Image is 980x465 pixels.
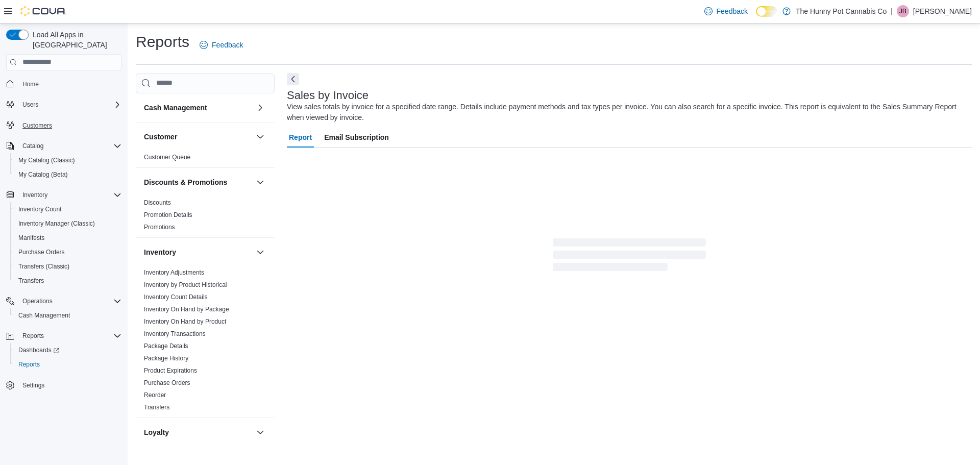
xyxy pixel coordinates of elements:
[144,224,175,231] a: Promotions
[144,199,171,206] a: Discounts
[2,77,126,91] button: Home
[18,99,121,111] span: Users
[144,153,190,161] span: Customer Queue
[22,191,47,199] span: Inventory
[144,391,166,399] a: Reorder
[913,5,972,17] p: [PERSON_NAME]
[10,153,126,167] button: My Catalog (Classic)
[14,344,121,356] span: Dashboards
[144,305,229,313] span: Inventory On Hand by Package
[18,330,121,342] span: Reports
[22,121,52,130] span: Customers
[18,189,121,201] span: Inventory
[254,131,266,143] button: Customer
[144,211,192,218] a: Promotion Details
[899,5,906,17] span: JB
[10,357,126,372] button: Reports
[14,168,121,181] span: My Catalog (Beta)
[136,151,275,167] div: Customer
[2,139,126,153] button: Catalog
[254,246,266,258] button: Inventory
[195,35,247,55] a: Feedback
[18,379,48,391] a: Settings
[6,72,121,420] nav: Complex example
[18,311,70,320] span: Cash Management
[10,343,126,357] a: Dashboards
[18,205,62,213] span: Inventory Count
[136,32,189,52] h1: Reports
[10,245,126,259] button: Purchase Orders
[287,102,967,123] div: View sales totals by invoice for a specified date range. Details include payment methods and tax ...
[144,391,166,399] span: Reorder
[10,202,126,216] button: Inventory Count
[18,277,44,285] span: Transfers
[10,259,126,274] button: Transfers (Classic)
[14,358,121,371] span: Reports
[289,127,312,148] span: Report
[20,6,66,16] img: Cova
[144,199,171,207] span: Discounts
[14,358,44,371] a: Reports
[796,5,887,17] p: The Hunny Pot Cannabis Co
[144,103,252,113] button: Cash Management
[144,330,206,338] span: Inventory Transactions
[144,404,169,411] a: Transfers
[287,89,369,102] h3: Sales by Invoice
[144,211,192,219] span: Promotion Details
[136,266,275,418] div: Inventory
[18,330,48,342] button: Reports
[14,275,121,287] span: Transfers
[144,293,208,301] span: Inventory Count Details
[553,240,706,273] span: Loading
[29,30,121,50] span: Load All Apps in [GEOGRAPHIC_DATA]
[144,330,206,337] a: Inventory Transactions
[18,170,68,179] span: My Catalog (Beta)
[144,427,169,437] h3: Loyalty
[18,262,69,271] span: Transfers (Classic)
[14,217,121,230] span: Inventory Manager (Classic)
[144,177,227,187] h3: Discounts & Promotions
[897,5,909,17] div: Jessie Britton
[22,101,38,109] span: Users
[22,332,44,340] span: Reports
[18,140,47,152] button: Catalog
[14,168,72,181] a: My Catalog (Beta)
[144,354,188,362] span: Package History
[144,281,227,288] a: Inventory by Product Historical
[10,167,126,182] button: My Catalog (Beta)
[144,355,188,362] a: Package History
[18,248,65,256] span: Purchase Orders
[144,293,208,301] a: Inventory Count Details
[144,306,229,313] a: Inventory On Hand by Package
[18,78,121,90] span: Home
[10,216,126,231] button: Inventory Manager (Classic)
[10,274,126,288] button: Transfers
[18,119,56,132] a: Customers
[14,246,121,258] span: Purchase Orders
[14,232,121,244] span: Manifests
[14,154,121,166] span: My Catalog (Classic)
[144,379,190,386] a: Purchase Orders
[18,379,121,391] span: Settings
[144,427,252,437] button: Loyalty
[10,308,126,323] button: Cash Management
[18,78,43,90] a: Home
[22,142,43,150] span: Catalog
[717,6,748,16] span: Feedback
[18,189,52,201] button: Inventory
[2,378,126,393] button: Settings
[14,217,99,230] a: Inventory Manager (Classic)
[14,154,79,166] a: My Catalog (Classic)
[14,260,121,273] span: Transfers (Classic)
[144,366,197,375] span: Product Expirations
[212,40,243,50] span: Feedback
[700,1,752,21] a: Feedback
[254,176,266,188] button: Discounts & Promotions
[144,132,177,142] h3: Customer
[287,73,299,85] button: Next
[144,177,252,187] button: Discounts & Promotions
[2,294,126,308] button: Operations
[18,295,57,307] button: Operations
